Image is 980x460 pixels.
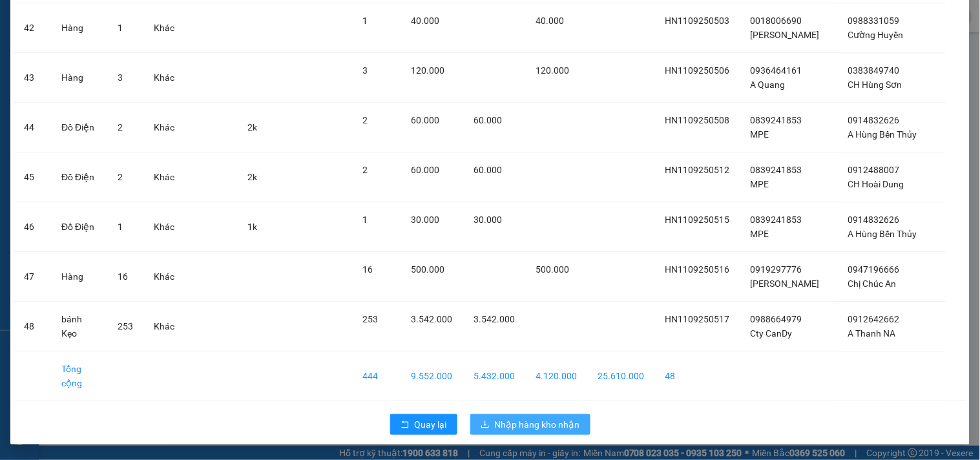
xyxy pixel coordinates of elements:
span: 60.000 [411,165,439,175]
span: 0936464161 [751,65,802,76]
td: 48 [655,351,740,401]
span: CH Hùng Sơn [848,79,902,90]
td: 43 [14,53,51,103]
span: A Hùng Bến Thủy [848,129,917,140]
span: 30.000 [411,214,439,225]
td: Khác [143,152,185,202]
td: 4.120.000 [526,351,588,401]
span: Quay lại [415,417,447,432]
span: 60.000 [411,115,439,125]
span: 2 [362,165,368,175]
span: 500.000 [411,264,444,275]
span: 2 [118,172,123,182]
span: 0988331059 [848,16,900,26]
span: Cường Huyền [848,30,904,40]
td: Khác [143,302,185,351]
span: 16 [118,271,128,282]
span: download [481,420,490,430]
span: rollback [401,420,410,430]
span: 0919297776 [751,264,802,275]
td: Đồ Điện [51,152,107,202]
span: 3 [118,72,123,83]
button: rollbackQuay lại [390,414,457,435]
td: Khác [143,53,185,103]
span: [PERSON_NAME] [751,30,820,40]
span: HN1109250506 [665,65,730,76]
span: 3.542.000 [474,314,516,324]
span: 2k [248,122,258,132]
span: 2 [362,115,368,125]
span: 1 [362,214,368,225]
span: Chị Chúc An [848,278,897,289]
span: 0018006690 [751,16,802,26]
button: downloadNhập hàng kho nhận [470,414,590,435]
span: 0912488007 [848,165,900,175]
span: 253 [118,321,133,331]
span: 0947196666 [848,264,900,275]
span: 1 [118,23,123,33]
span: 3.542.000 [411,314,452,324]
td: 42 [14,3,51,53]
td: 9.552.000 [401,351,464,401]
span: 253 [362,314,378,324]
td: Khác [143,103,185,152]
td: Hàng [51,53,107,103]
td: Hàng [51,3,107,53]
span: 0839241853 [751,115,802,125]
span: 0914832626 [848,115,900,125]
td: Hàng [51,252,107,302]
td: Khác [143,202,185,252]
span: 0839241853 [751,165,802,175]
td: 48 [14,302,51,351]
span: HN1109250517 [665,314,730,324]
td: 5.432.000 [464,351,526,401]
td: 47 [14,252,51,302]
span: HN1109250515 [665,214,730,225]
span: 60.000 [474,165,503,175]
span: Cty CanDy [751,328,793,339]
span: 2k [248,172,258,182]
td: Đồ Điện [51,202,107,252]
span: A Hùng Bến Thủy [848,229,917,239]
span: HN1109250516 [665,264,730,275]
span: 1 [362,16,368,26]
td: 45 [14,152,51,202]
span: 0988664979 [751,314,802,324]
span: 16 [362,264,373,275]
td: Khác [143,252,185,302]
span: Nhập hàng kho nhận [495,417,580,432]
span: CH Hoài Dung [848,179,904,189]
span: 1k [248,222,258,232]
span: 40.000 [536,16,565,26]
span: 60.000 [474,115,503,125]
span: 0383849740 [848,65,900,76]
td: Khác [143,3,185,53]
span: [PERSON_NAME] [751,278,820,289]
span: 0914832626 [848,214,900,225]
span: HN1109250512 [665,165,730,175]
span: MPE [751,229,769,239]
span: 500.000 [536,264,570,275]
span: 0912642662 [848,314,900,324]
span: A Thanh NA [848,328,896,339]
td: bánh Kẹo [51,302,107,351]
span: 1 [118,222,123,232]
td: 44 [14,103,51,152]
span: HN1109250503 [665,16,730,26]
span: 120.000 [536,65,570,76]
span: HN1109250508 [665,115,730,125]
td: 444 [352,351,401,401]
span: 40.000 [411,16,439,26]
span: 0839241853 [751,214,802,225]
span: 3 [362,65,368,76]
td: 46 [14,202,51,252]
span: MPE [751,179,769,189]
span: MPE [751,129,769,140]
span: 120.000 [411,65,444,76]
span: 30.000 [474,214,503,225]
span: 2 [118,122,123,132]
span: A Quang [751,79,786,90]
td: Đồ Điện [51,103,107,152]
td: 25.610.000 [588,351,655,401]
td: Tổng cộng [51,351,107,401]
